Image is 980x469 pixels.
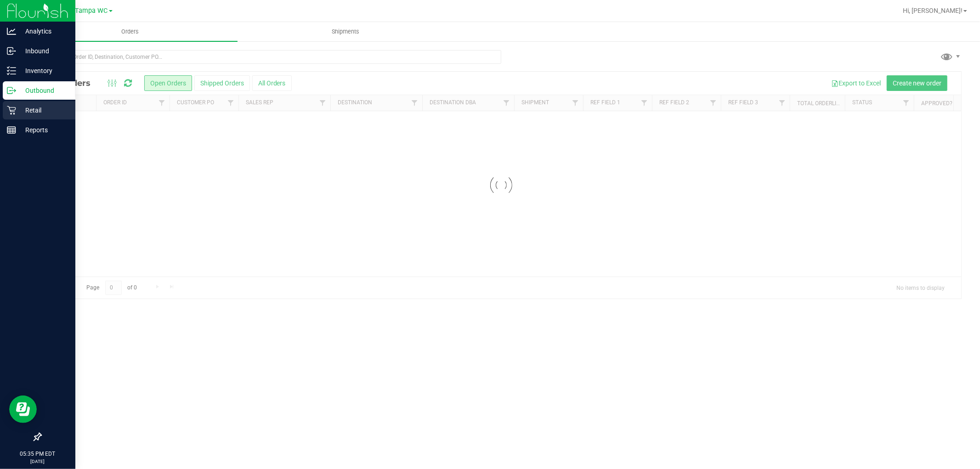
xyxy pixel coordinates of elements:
inline-svg: Inbound [7,46,16,56]
span: Tampa WC [75,7,108,15]
p: [DATE] [4,458,71,465]
a: Shipments [238,22,453,41]
p: Inbound [16,45,71,57]
span: Orders [109,28,151,36]
span: Shipments [319,28,372,36]
inline-svg: Outbound [7,86,16,95]
input: Search Order ID, Destination, Customer PO... [40,50,501,64]
inline-svg: Inventory [7,66,16,75]
p: 05:35 PM EDT [4,450,71,458]
span: Hi, [PERSON_NAME]! [903,7,963,14]
p: Outbound [16,85,71,96]
p: Analytics [16,26,71,37]
inline-svg: Retail [7,106,16,115]
inline-svg: Analytics [7,27,16,36]
p: Inventory [16,65,71,76]
p: Retail [16,105,71,116]
a: Orders [22,22,238,41]
iframe: Resource center [9,396,37,423]
p: Reports [16,124,71,136]
inline-svg: Reports [7,125,16,135]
